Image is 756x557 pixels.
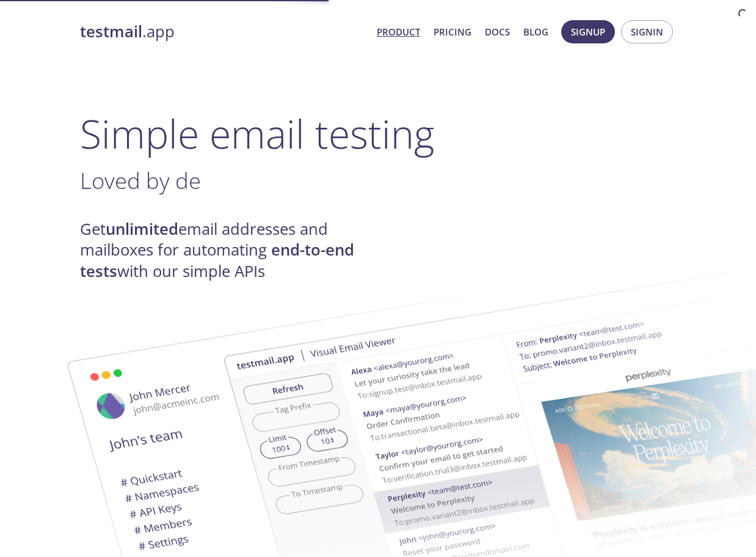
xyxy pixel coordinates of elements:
h1: Simple email testing [80,110,676,157]
button: Signup [561,20,615,43]
a: Blog [523,24,548,40]
a: Docs [485,24,510,40]
button: Signin [621,20,673,43]
strong: testmail [80,21,142,42]
span: Signup [571,24,605,40]
span: Signin [631,24,663,40]
a: Product [377,24,420,40]
a: Pricing [434,24,471,40]
span: Loved by de [80,165,201,196]
a: testmail.app [80,21,367,42]
strong: end-to-end tests [80,239,354,281]
strong: unlimited [106,218,178,240]
h4: Get email addresses and mailboxes for automating with our simple APIs [80,219,378,282]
